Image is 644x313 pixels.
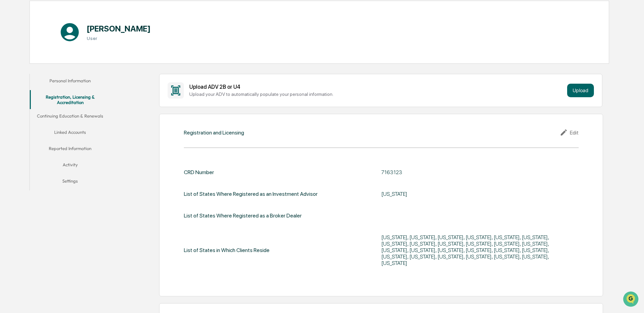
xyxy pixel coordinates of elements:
[23,52,111,59] div: Start new chat
[7,99,12,104] div: 🔎
[30,174,111,190] button: Settings
[30,74,111,90] button: Personal Information
[184,186,318,202] div: List of States Where Registered as an Investment Advisor
[30,158,111,174] button: Activity
[30,109,111,125] button: Continuing Education & Renewals
[7,52,19,64] img: 1746055101610-c473b297-6a78-478c-a979-82029cc54cd1
[115,54,123,62] button: Start new chat
[7,14,123,25] p: How can we help?
[49,86,55,91] div: 🗄️
[184,212,302,219] div: List of States Where Registered as a Broker Dealer
[567,84,594,97] button: Upload
[87,24,151,34] h1: [PERSON_NAME]
[622,291,641,309] iframe: Open customer support
[48,114,82,120] a: Powered byPylon
[30,74,111,191] div: secondary tabs example
[189,84,564,90] div: Upload ADV 2B or U4
[381,234,551,266] div: [US_STATE], [US_STATE], [US_STATE], [US_STATE], [US_STATE], [US_STATE], [US_STATE], [US_STATE], [...
[14,85,44,92] span: Preclearance
[30,125,111,142] button: Linked Accounts
[4,96,45,108] a: 🔎Data Lookup
[184,169,214,175] div: CRD Number
[30,90,111,109] button: Registration, Licensing & Accreditation
[87,36,151,41] h3: User
[23,59,86,64] div: We're available if you need us!
[189,91,564,97] div: Upload your ADV to automatically populate your personal information.
[381,169,551,175] div: 7163123
[67,115,82,120] span: Pylon
[184,129,244,136] div: Registration and Licensing
[46,83,87,95] a: 🗄️Attestations
[560,128,579,137] div: Edit
[4,83,46,95] a: 🖐️Preclearance
[381,191,551,197] div: [US_STATE]
[30,142,111,158] button: Reported Information
[56,85,84,92] span: Attestations
[7,86,12,91] div: 🖐️
[14,98,43,105] span: Data Lookup
[18,31,112,38] input: Clear
[184,230,270,271] div: List of States in Which Clients Reside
